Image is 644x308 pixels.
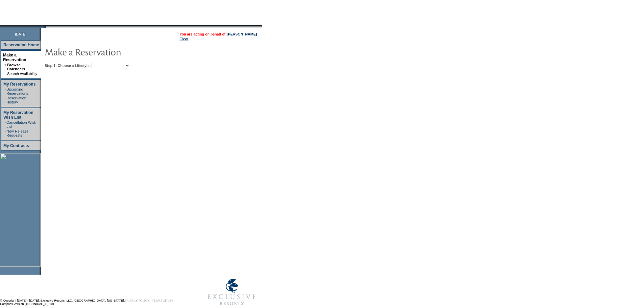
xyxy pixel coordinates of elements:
[125,299,149,302] a: PRIVACY POLICY
[5,96,6,104] td: ·
[43,25,46,28] img: promoShadowLeftCorner.gif
[3,82,35,87] a: My Reservations
[3,143,29,148] a: My Contracts
[46,25,46,28] img: blank.gif
[7,63,25,71] a: Browse Calendars
[45,45,180,58] img: pgTtlMakeReservation.gif
[3,53,26,62] a: Make a Reservation
[4,63,6,67] b: »
[7,72,37,76] a: Search Availability
[5,129,6,137] td: ·
[227,32,257,36] a: [PERSON_NAME]
[6,129,28,137] a: New Release Requests
[4,72,6,76] td: ·
[3,110,33,120] a: My Reservation Wish List
[15,32,26,36] span: [DATE]
[6,120,36,128] a: Cancellation Wish List
[152,299,173,302] a: TERMS OF USE
[45,64,91,68] b: Step 1: Choose a Lifestyle:
[180,37,188,41] a: Clear
[5,120,6,128] td: ·
[180,32,257,36] span: You are acting on behalf of:
[3,43,39,47] a: Reservation Home
[5,87,6,95] td: ·
[6,87,28,95] a: Upcoming Reservations
[6,96,26,104] a: Reservation History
